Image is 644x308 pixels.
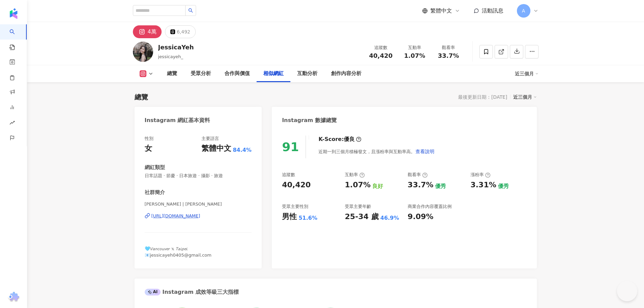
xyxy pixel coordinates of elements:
div: 總覽 [135,92,148,102]
div: 互動率 [402,44,428,51]
div: 女 [145,143,152,154]
div: 優秀 [435,183,446,190]
div: 近期一到三個月積極發文，且漲粉率與互動率高。 [318,145,435,158]
div: 優良 [344,136,355,143]
div: 性別 [145,136,153,142]
div: 近三個月 [515,68,539,79]
img: KOL Avatar [133,42,153,62]
span: 繁體中文 [430,7,452,15]
span: search [188,8,193,13]
div: 受眾主要性別 [282,204,308,210]
span: rise [9,116,15,131]
div: 互動率 [345,172,365,178]
span: 日常話題 · 節慶 · 日本旅遊 · 攝影 · 旅遊 [145,173,252,179]
div: 6,492 [177,27,190,37]
div: 互動分析 [297,70,317,78]
div: 總覽 [167,70,177,78]
div: 繁體中文 [201,143,231,154]
div: 40,420 [282,180,311,190]
div: 觀看率 [436,44,461,51]
div: [URL][DOMAIN_NAME] [151,213,200,219]
div: 創作內容分析 [331,70,361,78]
a: [URL][DOMAIN_NAME] [145,213,252,219]
div: 25-34 歲 [345,212,379,222]
a: search [9,24,23,51]
div: Instagram 數據總覽 [282,117,337,124]
div: K-Score : [318,136,361,143]
div: 最後更新日期：[DATE] [458,94,507,100]
div: 4萬 [148,27,157,37]
span: 40,420 [369,52,392,59]
div: Instagram 網紅基本資料 [145,117,210,124]
div: 追蹤數 [368,44,394,51]
button: 4萬 [133,25,162,38]
span: 84.4% [233,146,252,154]
span: A [522,7,525,15]
button: 查看說明 [415,145,435,158]
span: 1.07% [404,52,425,59]
div: 91 [282,140,299,154]
div: 觀看率 [408,172,428,178]
div: 近三個月 [513,93,537,101]
span: jessicayeh_ [158,54,183,59]
div: 網紅類型 [145,164,165,171]
div: 商業合作內容覆蓋比例 [408,204,452,210]
div: Instagram 成效等級三大指標 [145,288,239,296]
div: 社群簡介 [145,189,165,196]
div: 男性 [282,212,297,222]
div: 追蹤數 [282,172,295,178]
div: 漲粉率 [471,172,491,178]
span: 🩵𝘝𝘢𝘯𝘤𝘰𝘶𝘷𝘦𝘳 𝕩 𝘛𝘢𝘪𝘱𝘦𝘪 📧𝗃𝖾𝗌𝗌𝗂𝖼𝖺𝗒𝖾𝗁𝟢𝟦𝟢𝟧@𝗀𝗆𝖺𝗂𝗅.𝖼𝗈𝗆 [145,246,212,257]
span: 33.7% [438,52,459,59]
div: 優秀 [498,183,509,190]
span: 活動訊息 [482,7,503,14]
div: 受眾分析 [191,70,211,78]
img: logo icon [8,8,19,19]
div: 主要語言 [201,136,219,142]
span: 查看說明 [415,149,434,154]
img: chrome extension [7,292,20,303]
div: 相似網紅 [263,70,284,78]
div: AI [145,289,161,295]
span: [PERSON_NAME] | [PERSON_NAME] [145,201,252,207]
div: 33.7% [408,180,433,190]
button: 6,492 [165,25,196,38]
div: 3.31% [471,180,496,190]
div: 合作與價值 [224,70,250,78]
div: 51.6% [299,214,317,222]
div: 1.07% [345,180,371,190]
div: 良好 [372,183,383,190]
div: 受眾主要年齡 [345,204,371,210]
div: JessicaYeh [158,43,194,51]
div: 46.9% [380,214,399,222]
div: 9.09% [408,212,433,222]
iframe: Help Scout Beacon - Open [617,281,637,301]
